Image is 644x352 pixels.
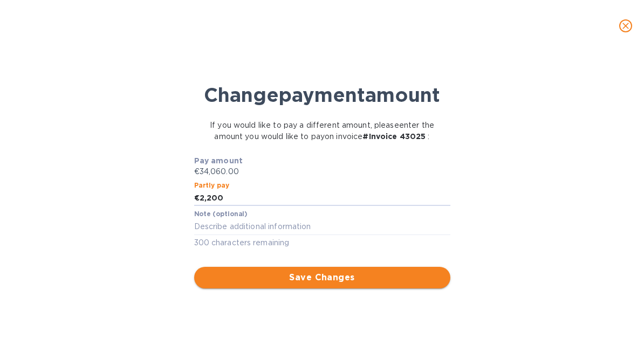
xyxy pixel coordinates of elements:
span: Save Changes [203,271,442,284]
button: Save Changes [194,267,450,288]
label: Note (optional) [194,211,247,218]
b: # Invoice 43025 [362,132,426,141]
label: Partly pay [194,182,230,189]
b: Pay amount [194,156,243,165]
p: 300 characters remaining [194,237,450,249]
button: close [613,13,639,39]
p: €34,060.00 [194,166,450,177]
input: Enter the amount you would like to pay [200,190,450,206]
div: € [194,190,200,206]
b: Change payment amount [204,83,440,107]
p: If you would like to pay a different amount, please enter the amount you would like to pay on inv... [200,120,444,142]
